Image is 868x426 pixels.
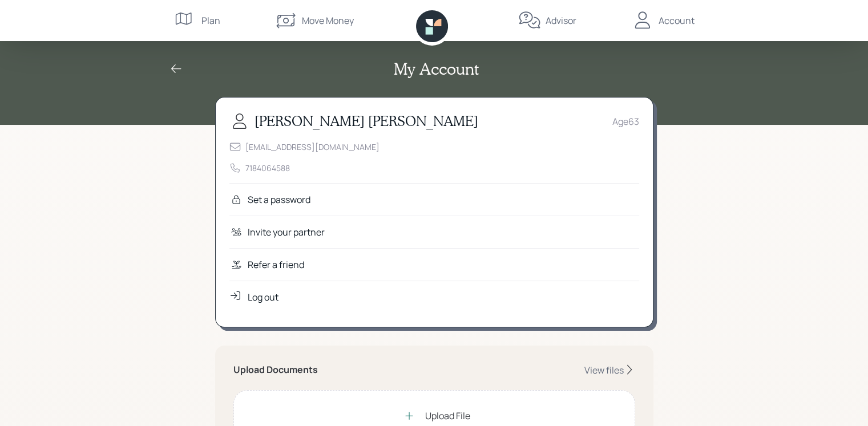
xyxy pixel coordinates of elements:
div: Refer a friend [248,258,304,271]
div: Move Money [302,14,354,27]
div: Age 63 [612,115,639,128]
div: Advisor [546,14,576,27]
div: Invite your partner [248,225,325,239]
div: 7184064588 [245,162,290,174]
div: Account [659,14,695,27]
div: Set a password [248,193,310,206]
h5: Upload Documents [233,364,318,375]
div: Upload File [425,409,470,423]
div: Log out [248,290,278,304]
h2: My Account [394,59,479,79]
h3: [PERSON_NAME] [PERSON_NAME] [255,113,478,129]
div: [EMAIL_ADDRESS][DOMAIN_NAME] [245,141,380,153]
div: View files [584,364,624,376]
div: Plan [201,14,220,27]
